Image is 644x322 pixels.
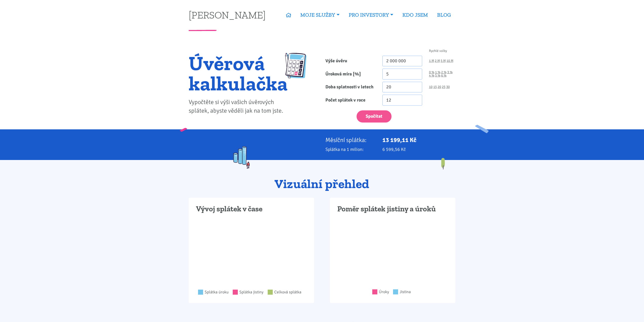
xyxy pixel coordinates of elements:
[441,71,446,74] a: 2 %
[446,85,450,89] a: 30
[429,59,434,63] a: 1 M
[322,69,379,79] label: Úroková míra [%]
[447,71,453,74] a: 3 %
[325,136,376,144] p: Měsíční splátka:
[429,74,434,77] a: 4 %
[442,85,445,89] a: 25
[441,74,446,77] a: 6 %
[344,9,398,21] a: PRO INVESTORY
[438,85,441,89] a: 20
[429,85,433,89] a: 10
[322,82,379,93] label: Doba splatnosti v letech
[322,56,379,67] label: Výše úvěru
[446,59,453,63] a: 10 M
[435,59,440,63] a: 2 M
[435,71,440,74] a: 1 %
[382,146,455,153] p: 6 599,56 Kč
[398,9,433,21] a: KDO JSEM
[357,110,392,123] button: Spočítat
[429,71,434,74] a: 0 %
[196,204,307,214] h3: Vývoj splátek v čase
[296,9,344,21] a: MOJE SLUŽBY
[322,95,379,106] label: Počet splátek v roce
[189,98,288,115] p: Vypočtěte si výši vašich úvěrových splátek, abyste věděli jak na tom jste.
[441,59,446,63] a: 5 M
[429,49,447,53] span: Rychlé volby
[189,10,266,20] a: [PERSON_NAME]
[325,146,376,153] p: Splátka na 1 milion:
[189,53,288,93] h1: Úvěrová kalkulačka
[382,136,455,144] p: 13 199,11 Kč
[337,204,448,214] h3: Poměr splátek jistiny a úroků
[433,9,455,21] a: BLOG
[435,74,440,77] a: 5 %
[433,85,437,89] a: 15
[189,177,455,191] h2: Vizuální přehled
